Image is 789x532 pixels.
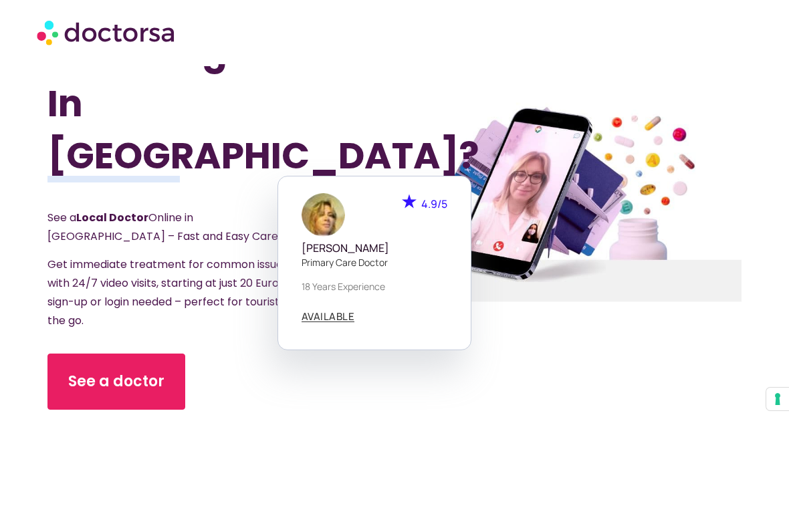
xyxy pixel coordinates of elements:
p: 18 years experience [302,279,447,293]
span: AVAILABLE [302,311,355,321]
button: Your consent preferences for tracking technologies [766,388,789,410]
p: Primary care doctor [302,255,447,269]
h5: [PERSON_NAME] [302,242,447,255]
a: See a doctor [47,354,185,410]
span: Get immediate treatment for common issues with 24/7 video visits, starting at just 20 Euro. No si... [47,257,301,328]
a: AVAILABLE [302,311,355,322]
span: See a Online in [GEOGRAPHIC_DATA] – Fast and Easy Care. [47,210,280,244]
strong: Local Doctor [76,210,148,225]
span: See a doctor [68,371,164,392]
span: 4.9/5 [421,196,447,211]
